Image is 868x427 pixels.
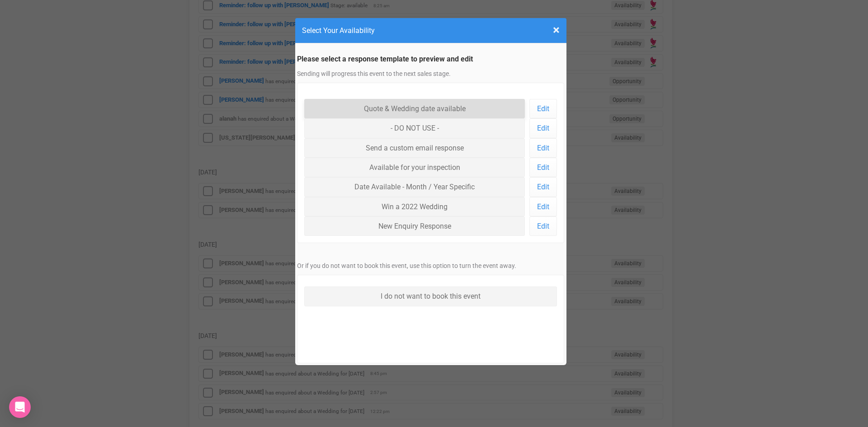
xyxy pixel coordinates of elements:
a: Edit [529,158,557,177]
p: Or if you do not want to book this event, use this option to turn the event away. [297,261,565,270]
a: I do not want to book this event [304,286,557,306]
a: Edit [529,197,557,216]
a: Win a 2022 Wedding [304,197,525,216]
span: × [553,23,560,38]
a: Edit [529,216,557,236]
a: Quote & Wedding date available [304,99,525,118]
a: Edit [529,177,557,197]
a: - DO NOT USE - [304,118,525,138]
a: Available for your inspection [304,158,525,177]
a: Date Available - Month / Year Specific [304,177,525,197]
a: Send a custom email response [304,138,525,158]
h4: Select Your Availability [302,25,560,36]
p: Sending will progress this event to the next sales stage. [297,69,565,78]
legend: Please select a response template to preview and edit [297,54,565,65]
a: Edit [529,138,557,158]
div: Open Intercom Messenger [9,396,31,418]
a: Edit [529,99,557,118]
a: New Enquiry Response [304,216,525,236]
a: Edit [529,118,557,138]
